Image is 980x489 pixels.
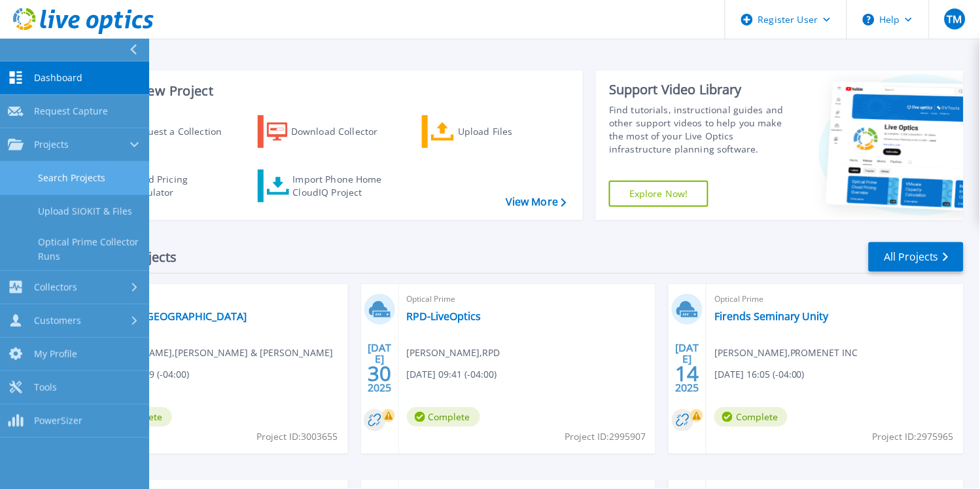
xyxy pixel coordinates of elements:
span: 14 [676,368,699,379]
h3: Start a New Project [93,84,566,98]
span: Customers [34,315,81,327]
div: Find tutorials, instructional guides and other support videos to help you make the most of your L... [609,103,794,156]
span: [PERSON_NAME] , RPD [407,346,500,360]
a: View More [506,196,567,208]
a: Upload Files [422,115,568,148]
a: Cloud Pricing Calculator [93,170,239,202]
span: [PERSON_NAME] , [PERSON_NAME] & [PERSON_NAME] LLP [99,346,348,374]
span: Project ID: 2995907 [565,429,646,444]
div: Request a Collection [130,118,235,145]
span: My Profile [34,348,77,360]
span: Dashboard [34,72,82,84]
span: Collectors [34,281,77,293]
a: DCRUZ2-[GEOGRAPHIC_DATA] [99,310,247,323]
a: RPD-LiveOptics [407,310,481,323]
span: Complete [407,407,480,427]
span: 30 [368,368,391,379]
span: Optical Prime [407,292,648,306]
div: [DATE] 2025 [675,344,700,391]
span: Tools [34,382,57,393]
div: Upload Files [458,118,563,145]
span: [DATE] 16:05 (-04:00) [714,367,805,382]
span: Request Capture [34,105,108,117]
span: [PERSON_NAME] , PROMENET INC [714,346,858,360]
div: Support Video Library [609,81,794,98]
span: TM [947,14,962,24]
span: PowerSizer [34,415,82,427]
a: Firends Seminary Unity [714,310,829,323]
span: [DATE] 09:41 (-04:00) [407,367,497,382]
div: [DATE] 2025 [367,344,392,391]
span: Optical Prime [99,292,340,306]
div: Download Collector [291,118,396,145]
span: Projects [34,139,69,151]
div: Cloud Pricing Calculator [128,173,233,199]
span: Optical Prime [714,292,956,306]
span: Complete [714,407,788,427]
span: Project ID: 3003655 [257,429,338,444]
a: Download Collector [258,115,404,148]
span: Project ID: 2975965 [873,429,954,444]
div: Import Phone Home CloudIQ Project [293,173,395,199]
a: Request a Collection [93,115,239,148]
a: All Projects [869,242,964,272]
a: Explore Now! [609,181,709,207]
